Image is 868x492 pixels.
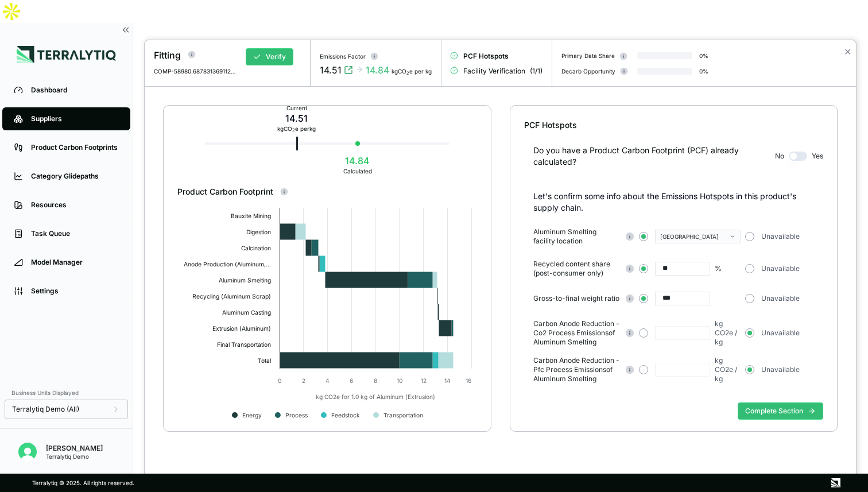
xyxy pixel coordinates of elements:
div: kg CO2e / kg [715,356,741,383]
div: kg CO2e / kg [715,319,741,347]
span: Yes [812,152,823,161]
text: Bauxite Mining [231,212,271,220]
div: % [715,264,722,273]
div: PCF Hotspots [524,119,824,131]
div: kgCO e per kg [392,68,432,75]
div: 14.84 [343,154,372,168]
text: 14 [444,377,451,384]
span: ( 1 / 1 ) [530,67,542,76]
text: Recycling (Aluminum Scrap) [192,293,271,300]
text: 8 [374,377,377,384]
text: 4 [325,377,330,384]
sub: 2 [292,127,295,133]
span: Unavailable [761,294,800,303]
div: kg CO e per kg [277,125,316,132]
span: Unavailable [761,264,800,273]
text: Digestion [246,228,271,236]
text: 12 [421,377,427,384]
text: Aluminum Smelting [219,277,271,284]
text: Feedstock [331,412,360,419]
text: Transportation [383,412,423,419]
text: 16 [466,377,471,384]
span: No [775,152,784,161]
div: 0 % [699,52,708,59]
text: Aluminum Casting [222,309,271,316]
text: 10 [397,377,402,384]
text: Total [258,357,271,364]
div: 14.51 [277,111,316,125]
text: Extrusion (Aluminum) [212,325,271,332]
div: Fitting [154,48,181,62]
div: 14.84 [366,63,389,77]
text: 2 [302,377,305,384]
text: 0 [278,377,281,384]
span: PCF Hotspots [463,52,509,61]
p: Let's confirm some info about the Emissions Hotspots in this product's supply chain. [533,191,824,214]
span: Recycled content share (post-consumer only) [533,259,620,278]
span: Carbon Anode Reduction - Pfc Process Emissions of Aluminum Smelting [533,356,620,383]
div: Decarb Opportunity [561,68,615,75]
sub: 2 [406,71,409,76]
span: Carbon Anode Reduction - Co2 Process Emissions of Aluminum Smelting [533,319,620,347]
div: COMP-58980.687831369112537 [154,68,237,75]
button: Close [844,45,851,59]
svg: View audit trail [344,65,353,75]
div: Do you have a Product Carbon Footprint (PCF) already calculated? [533,145,771,168]
button: Verify [246,48,293,65]
div: Primary Data Share [561,52,615,59]
button: Complete Section [738,402,823,420]
div: Product Carbon Footprint [177,186,477,197]
text: Process [285,412,308,419]
span: Aluminum Smelting facility location [533,227,620,246]
div: Calculated [343,168,372,175]
text: Calcination [241,245,271,251]
div: [GEOGRAPHIC_DATA] [660,233,727,240]
div: 0 % [699,68,708,75]
div: Emissions Factor [320,53,366,60]
div: Current [277,104,316,111]
div: 14.51 [320,63,342,77]
text: Energy [242,412,262,419]
span: Unavailable [761,232,800,241]
span: Unavailable [761,328,800,338]
text: Anode Production (Aluminum,… [184,261,271,268]
span: Facility Verification [463,67,525,76]
button: [GEOGRAPHIC_DATA] [655,230,741,243]
span: Gross-to-final weight ratio [533,294,619,303]
span: Unavailable [761,365,800,374]
text: 6 [350,377,353,384]
text: Final Transportation [217,341,271,348]
text: kg CO2e for 1.0 kg of Aluminum (Extrusion) [316,393,435,400]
